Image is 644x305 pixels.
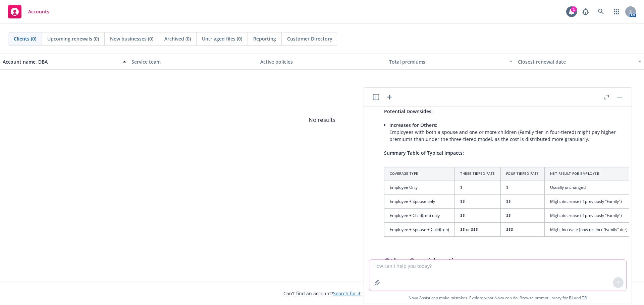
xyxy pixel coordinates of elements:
[287,35,332,42] span: Customer Directory
[164,35,191,42] span: Archived (0)
[544,222,633,236] td: Might increase (now distinct "Family" tier)
[5,2,52,21] a: Accounts
[544,208,633,222] td: Might decrease (if previously "Family")
[579,5,592,18] a: Report a Bug
[384,167,455,180] th: Coverage Type
[202,35,242,42] span: Untriaged files (0)
[386,54,515,70] button: Total premiums
[384,150,464,156] span: Summary Table of Typical Impacts:
[455,208,501,222] td: $$
[409,291,587,305] span: Nova Assist can make mistakes. Explore what Nova can do: Browse prompt library for and
[14,35,36,42] span: Clients (0)
[260,58,384,65] div: Active policies
[518,58,634,65] div: Closest renewal date
[333,290,361,297] a: Search for it
[500,180,544,194] td: $
[131,58,255,65] div: Service team
[389,58,505,65] div: Total premiums
[129,54,258,70] button: Service team
[569,295,573,301] a: BI
[515,54,644,70] button: Closest renewal date
[544,194,633,208] td: Might decrease (if previously "Family")
[594,5,608,18] a: Search
[455,167,501,180] th: Three-Tiered Rate
[544,167,633,180] th: Net Result for Employee
[389,120,633,144] li: Employees with both a spouse and one or more children (Family tier in four-tiered) might pay high...
[500,167,544,180] th: Four-Tiered Rate
[571,6,577,12] div: 1
[455,222,501,236] td: $$ or $$$
[258,54,386,70] button: Active policies
[500,194,544,208] td: $$
[253,35,276,42] span: Reporting
[283,290,361,297] span: Can't find an account?
[544,180,633,194] td: Usually unchanged
[3,58,119,65] div: Account name, DBA
[384,208,455,222] td: Employee + Child(ren) only
[384,180,455,194] td: Employee Only
[384,222,455,236] td: Employee + Spouse + Child(ren)
[384,255,633,267] h3: Other Considerations
[384,194,455,208] td: Employee + Spouse only
[110,35,153,42] span: New businesses (0)
[28,9,49,14] span: Accounts
[384,108,433,115] span: Potential Downsides:
[455,180,501,194] td: $
[455,194,501,208] td: $$
[500,222,544,236] td: $$$
[500,208,544,222] td: $$
[47,35,99,42] span: Upcoming renewals (0)
[389,122,437,128] span: Increases for Others:
[582,295,587,301] a: TR
[610,5,623,18] a: Switch app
